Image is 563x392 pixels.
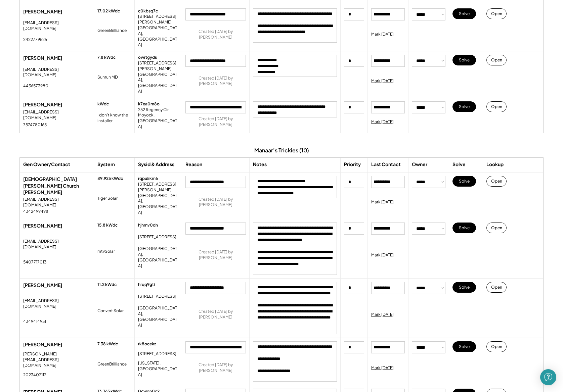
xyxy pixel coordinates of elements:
button: Open [486,55,507,65]
div: System [97,161,115,168]
div: GreenBrilliance [97,361,127,367]
button: Open [486,176,507,187]
div: [STREET_ADDRESS] [138,351,176,357]
div: [EMAIL_ADDRESS][DOMAIN_NAME] [23,239,90,250]
div: [PERSON_NAME] [23,55,90,61]
div: Notes [253,161,267,168]
div: [EMAIL_ADDRESS][DOMAIN_NAME] [23,20,90,32]
div: c0kbsq7c [138,8,158,14]
div: Owner [412,161,427,168]
div: Lookup [486,161,504,168]
div: 4342499498 [23,209,48,214]
button: Solve [452,341,476,352]
div: Mark [DATE] [371,119,394,125]
div: Mark [DATE] [371,32,394,37]
div: [EMAIL_ADDRESS][DOMAIN_NAME] [23,109,90,121]
div: Last Contact [371,161,401,168]
div: Convert Solar [97,308,124,314]
button: Solve [452,282,476,293]
div: 2422779525 [23,37,47,43]
div: Sysid & Address [138,161,174,168]
div: [PERSON_NAME] [23,8,90,15]
button: Open [486,223,507,233]
div: 15.8 kWdc [97,223,118,228]
div: 7.8 kWdc [97,55,116,60]
div: k7ea0m8o [138,101,160,107]
div: Created [DATE] by [PERSON_NAME] [185,116,246,128]
div: 4436573980 [23,83,48,89]
div: owrtgyds [138,55,157,60]
div: [GEOGRAPHIC_DATA], [GEOGRAPHIC_DATA] [138,246,178,268]
div: rqpu5km6 [138,176,158,182]
div: Created [DATE] by [PERSON_NAME] [185,76,246,87]
div: [PERSON_NAME] [23,101,90,108]
div: Solve [452,161,466,168]
div: 7574780165 [23,122,47,128]
div: Tiger Solar [97,196,118,201]
button: Open [486,8,507,19]
button: Open [486,282,507,293]
div: Mark [DATE] [371,312,394,317]
button: Open [486,101,507,112]
div: Created [DATE] by [PERSON_NAME] [185,29,246,40]
button: Solve [452,55,476,65]
div: [STREET_ADDRESS][PERSON_NAME] [138,60,178,72]
div: Mark [DATE] [371,252,394,258]
div: [EMAIL_ADDRESS][DOMAIN_NAME] [23,67,90,78]
div: hjhmv0dn [138,223,158,228]
div: [EMAIL_ADDRESS][DOMAIN_NAME] [23,298,90,309]
div: [PERSON_NAME] [23,341,90,348]
div: Reason [185,161,202,168]
div: [GEOGRAPHIC_DATA], [GEOGRAPHIC_DATA] [138,305,178,328]
button: Solve [452,176,476,187]
div: [PERSON_NAME][EMAIL_ADDRESS][DOMAIN_NAME] [23,351,90,368]
div: [DEMOGRAPHIC_DATA][PERSON_NAME] Church [PERSON_NAME] [23,176,90,196]
div: 7.38 kWdc [97,341,118,347]
div: Manaar's Trickies (10) [254,147,309,154]
div: Moyock, [GEOGRAPHIC_DATA] [138,112,178,129]
div: [STREET_ADDRESS][PERSON_NAME] [138,182,178,193]
button: Open [486,341,507,352]
div: Mark [DATE] [371,365,394,371]
div: 11.2 kWdc [97,282,117,288]
div: [PERSON_NAME] [23,223,90,229]
button: Solve [452,223,476,233]
div: 5407717013 [23,259,46,265]
button: Solve [452,101,476,112]
div: kWdc [97,101,109,107]
div: Created [DATE] by [PERSON_NAME] [185,362,246,374]
div: Mark [DATE] [371,199,394,205]
div: Created [DATE] by [PERSON_NAME] [185,309,246,320]
div: Priority [344,161,361,168]
div: Sunrun MD [97,75,118,80]
div: [EMAIL_ADDRESS][DOMAIN_NAME] [23,197,90,208]
div: GreenBrilliance [97,28,127,34]
div: 4349414951 [23,319,46,325]
div: Created [DATE] by [PERSON_NAME] [185,197,246,208]
div: [STREET_ADDRESS][PERSON_NAME] [138,14,178,25]
div: mtvSolar [97,249,115,254]
div: [STREET_ADDRESS] [138,234,176,240]
div: [GEOGRAPHIC_DATA], [GEOGRAPHIC_DATA] [138,72,178,94]
button: Solve [452,8,476,19]
div: Open Intercom Messenger [540,369,556,385]
div: Mark [DATE] [371,78,394,84]
div: [PERSON_NAME] [23,282,90,289]
div: 17.02 kWdc [97,8,120,14]
div: Gen Owner/Contact [23,161,70,168]
div: [STREET_ADDRESS] [138,294,176,299]
div: I don't know the installer [97,112,131,124]
div: 89.925 kWdc [97,176,123,182]
div: 2023402112 [23,372,46,378]
div: [US_STATE], [GEOGRAPHIC_DATA] [138,360,178,377]
div: Created [DATE] by [PERSON_NAME] [185,249,246,261]
div: [GEOGRAPHIC_DATA], [GEOGRAPHIC_DATA] [138,193,178,215]
div: rk8ocekz [138,341,156,347]
div: hrqq9gti [138,282,155,288]
div: [GEOGRAPHIC_DATA], [GEOGRAPHIC_DATA] [138,25,178,48]
div: 252 Regency Cir [138,107,175,113]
